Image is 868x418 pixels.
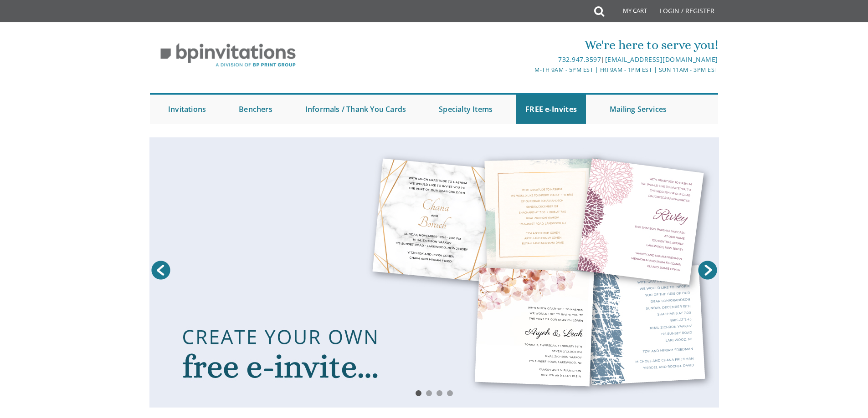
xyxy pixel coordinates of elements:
[696,259,719,282] a: Next
[340,65,718,75] div: M-Th 9am - 5pm EST | Fri 9am - 1pm EST | Sun 11am - 3pm EST
[340,54,718,65] div: |
[430,95,502,124] a: Specialty Items
[516,95,586,124] a: FREE e-Invites
[605,55,718,64] a: [EMAIL_ADDRESS][DOMAIN_NAME]
[558,55,601,64] a: 732.947.3597
[601,95,676,124] a: Mailing Services
[296,95,415,124] a: Informals / Thank You Cards
[150,36,306,74] img: BP Invitation Loft
[340,36,718,54] div: We're here to serve you!
[230,95,282,124] a: Benchers
[159,95,215,124] a: Invitations
[603,1,653,24] a: My Cart
[149,259,172,282] a: Prev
